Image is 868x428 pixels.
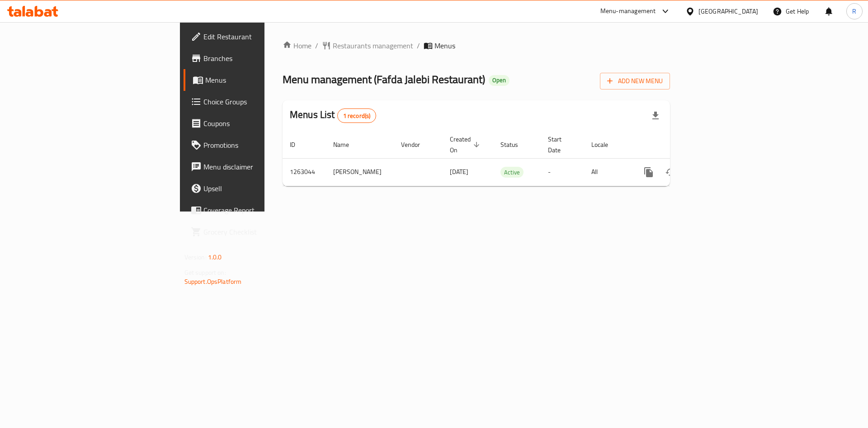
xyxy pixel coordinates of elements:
span: Branches [203,53,318,64]
h2: Menus List [290,108,376,123]
span: Coupons [203,118,318,129]
span: Active [500,167,524,178]
a: Upsell [184,178,325,199]
span: Restaurants management [333,40,413,51]
a: Edit Restaurant [184,26,325,47]
li: / [417,40,420,51]
span: Open [489,76,509,84]
span: Status [500,139,530,150]
a: Coverage Report [184,199,325,221]
span: Add New Menu [607,75,663,87]
span: Locale [591,139,620,150]
span: Get support on: [184,267,226,278]
span: ID [290,139,307,150]
span: Created On [450,134,482,155]
span: Vendor [401,139,432,150]
button: more [638,161,660,183]
a: Branches [184,47,325,69]
a: Restaurants management [322,40,413,51]
div: Active [500,167,524,178]
span: Menus [434,40,455,51]
span: 1.0.0 [208,251,222,263]
th: Actions [631,131,732,159]
span: [DATE] [450,166,468,178]
span: Promotions [203,140,318,151]
span: Choice Groups [203,96,318,107]
td: - [541,158,584,186]
button: Add New Menu [600,73,670,89]
span: Grocery Checklist [203,226,318,237]
span: Menu management ( Fafda Jalebi Restaurant ) [283,69,485,89]
div: [GEOGRAPHIC_DATA] [698,6,758,16]
div: Total records count [337,108,377,123]
td: [PERSON_NAME] [326,158,394,186]
span: Menu disclaimer [203,161,318,172]
a: Promotions [184,134,325,156]
a: Support.OpsPlatform [184,276,242,287]
a: Coupons [184,113,325,134]
div: Open [489,75,509,86]
td: All [584,158,631,186]
button: Change Status [660,161,681,183]
a: Menus [184,69,325,91]
div: Menu-management [600,6,656,17]
span: Menus [205,75,318,85]
span: Version: [184,251,207,263]
table: enhanced table [283,131,732,186]
span: Name [333,139,361,150]
div: Export file [645,105,666,127]
nav: breadcrumb [283,40,670,51]
span: Upsell [203,183,318,194]
span: Start Date [548,134,573,155]
span: Edit Restaurant [203,31,318,42]
a: Menu disclaimer [184,156,325,178]
span: 1 record(s) [338,112,376,120]
span: Coverage Report [203,205,318,216]
span: R [852,6,856,16]
a: Grocery Checklist [184,221,325,243]
a: Choice Groups [184,91,325,113]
